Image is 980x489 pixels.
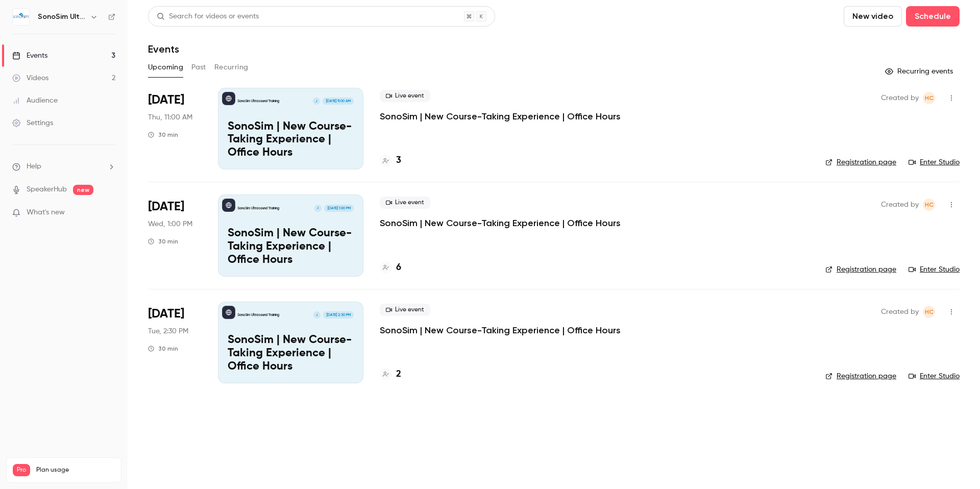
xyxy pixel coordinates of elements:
[825,157,896,167] a: Registration page
[218,302,363,383] a: SonoSim | New Course-Taking Experience | Office HoursSonoSim Ultrasound TrainingJ[DATE] 2:30 PMSo...
[12,95,58,106] div: Audience
[148,302,202,383] div: Oct 7 Tue, 2:30 PM (America/Los Angeles)
[906,6,960,27] button: Schedule
[380,154,401,167] a: 3
[923,199,935,211] span: Holly Clark
[825,264,896,275] a: Registration page
[324,205,353,212] span: [DATE] 1:00 PM
[148,306,184,322] span: [DATE]
[13,464,30,476] span: Pro
[228,227,354,266] p: SonoSim | New Course-Taking Experience | Office Hours
[228,120,354,160] p: SonoSim | New Course-Taking Experience | Office Hours
[881,199,919,211] span: Created by
[380,304,430,316] span: Live event
[38,12,86,22] h6: SonoSim Ultrasound Training
[380,90,430,102] span: Live event
[909,264,960,275] a: Enter Studio
[923,92,935,104] span: Holly Clark
[73,185,93,195] span: new
[218,194,363,276] a: SonoSim | New Course-Taking Experience | Office HoursSonoSim Ultrasound TrainingJ[DATE] 1:00 PMSo...
[825,371,896,381] a: Registration page
[12,73,48,83] div: Videos
[148,59,183,76] button: Upcoming
[396,368,401,381] h4: 2
[844,6,902,27] button: New video
[925,199,934,211] span: HC
[27,207,65,218] span: What's new
[380,324,621,336] a: SonoSim | New Course-Taking Experience | Office Hours
[228,334,354,373] p: SonoSim | New Course-Taking Experience | Office Hours
[148,237,178,246] div: 30 min
[314,204,322,212] div: J
[380,197,430,209] span: Live event
[396,154,401,167] h4: 3
[12,118,53,128] div: Settings
[12,161,115,172] li: help-dropdown-opener
[36,466,115,474] span: Plan usage
[313,311,321,319] div: J
[148,92,184,108] span: [DATE]
[312,97,321,105] div: J
[237,206,279,211] p: SonoSim Ultrasound Training
[909,371,960,381] a: Enter Studio
[881,306,919,318] span: Created by
[380,110,621,123] a: SonoSim | New Course-Taking Experience | Office Hours
[27,184,67,195] a: SpeakerHub
[148,112,192,123] span: Thu, 11:00 AM
[148,199,184,215] span: [DATE]
[191,59,206,76] button: Past
[218,88,363,169] a: SonoSim | New Course-Taking Experience | Office HoursSonoSim Ultrasound TrainingJ[DATE] 11:00 AMS...
[881,92,919,104] span: Created by
[27,161,41,172] span: Help
[909,157,960,167] a: Enter Studio
[925,92,934,104] span: HC
[323,97,353,105] span: [DATE] 11:00 AM
[148,345,178,353] div: 30 min
[380,368,401,381] a: 2
[148,88,202,169] div: Sep 25 Thu, 11:00 AM (America/Los Angeles)
[925,306,934,318] span: HC
[396,261,401,275] h4: 6
[237,312,279,317] p: SonoSim Ultrasound Training
[148,219,192,229] span: Wed, 1:00 PM
[148,326,188,336] span: Tue, 2:30 PM
[148,194,202,276] div: Oct 1 Wed, 1:00 PM (America/Los Angeles)
[923,306,935,318] span: Holly Clark
[148,131,178,139] div: 30 min
[214,59,249,76] button: Recurring
[380,261,401,275] a: 6
[12,51,47,61] div: Events
[880,63,960,80] button: Recurring events
[157,11,259,22] div: Search for videos or events
[237,99,279,104] p: SonoSim Ultrasound Training
[148,43,179,55] h1: Events
[13,9,29,25] img: SonoSim Ultrasound Training
[323,311,353,319] span: [DATE] 2:30 PM
[380,217,621,229] a: SonoSim | New Course-Taking Experience | Office Hours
